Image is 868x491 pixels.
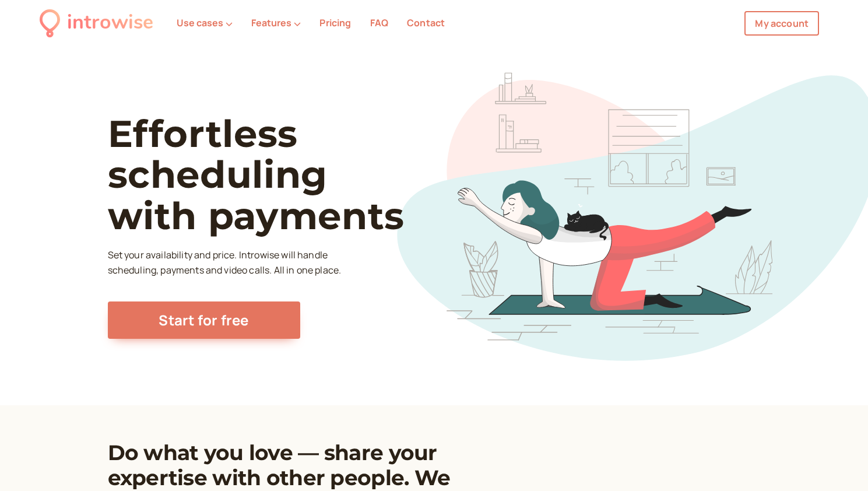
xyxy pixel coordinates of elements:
[67,7,153,39] div: introwise
[744,11,819,36] a: My account
[40,7,153,39] a: introwise
[810,435,868,491] iframe: Chat Widget
[177,17,233,28] button: Use cases
[108,301,300,339] a: Start for free
[370,16,388,29] a: FAQ
[407,16,445,29] a: Contact
[319,16,351,29] a: Pricing
[108,113,447,236] h1: Effortless scheduling with payments
[251,17,301,28] button: Features
[108,248,345,278] p: Set your availability and price. Introwise will handle scheduling, payments and video calls. All ...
